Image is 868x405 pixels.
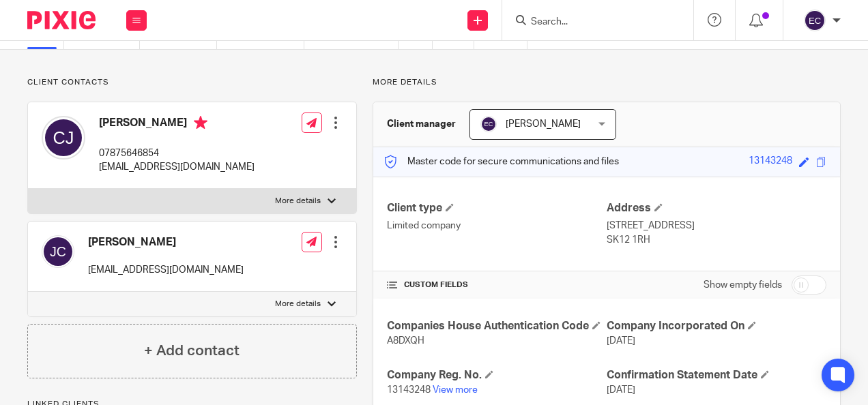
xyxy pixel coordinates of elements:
i: Primary [194,116,207,130]
input: Search [530,16,652,29]
div: 13143248 [749,154,792,170]
label: Show empty fields [704,278,782,292]
span: 13143248 [387,385,431,395]
h4: [PERSON_NAME] [88,235,244,250]
p: [EMAIL_ADDRESS][DOMAIN_NAME] [88,263,244,277]
h4: + Add contact [144,340,240,361]
img: svg%3E [480,116,497,132]
h4: CUSTOM FIELDS [387,280,607,290]
img: svg%3E [804,10,826,31]
h3: Client manager [387,117,456,131]
h4: Address [607,201,826,215]
span: [DATE] [607,385,635,395]
span: A8DXQH [387,336,424,346]
span: [PERSON_NAME] [506,119,581,129]
p: More details [275,299,321,310]
img: svg%3E [42,116,85,160]
p: [STREET_ADDRESS] [607,219,826,232]
p: 07875646854 [99,147,255,160]
p: SK12 1RH [607,233,826,247]
h4: Client type [387,201,607,215]
a: View more [433,385,478,395]
p: Client contacts [27,77,357,88]
img: svg%3E [42,235,74,268]
h4: Company Incorporated On [607,319,826,333]
h4: [PERSON_NAME] [99,116,255,133]
p: [EMAIL_ADDRESS][DOMAIN_NAME] [99,160,255,174]
span: [DATE] [607,336,635,346]
p: Master code for secure communications and files [384,155,619,168]
img: Pixie [27,11,96,29]
h4: Companies House Authentication Code [387,319,607,333]
p: Limited company [387,219,607,232]
p: More details [373,77,841,88]
p: More details [275,196,321,207]
h4: Confirmation Statement Date [607,368,826,382]
h4: Company Reg. No. [387,368,607,382]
